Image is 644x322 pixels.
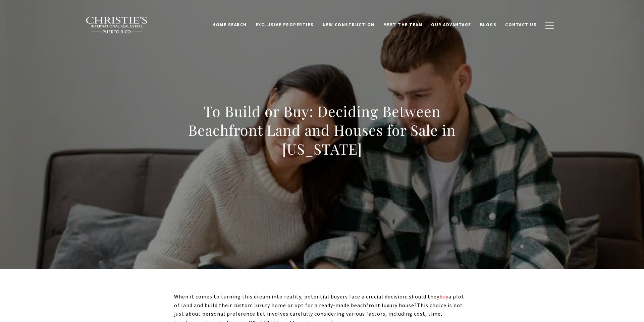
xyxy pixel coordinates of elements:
h1: To Build or Buy: Deciding Between Beachfront Land and Houses for Sale in [US_STATE] [174,102,470,158]
a: New Construction [318,18,379,31]
a: Our Advantage [427,18,476,31]
a: Exclusive Properties [251,18,318,31]
a: Blogs [476,18,501,31]
span: Blogs [480,22,497,28]
span: Exclusive Properties [256,22,314,28]
a: Home Search [208,18,251,31]
span: Contact Us [505,22,537,28]
a: Meet the Team [379,18,427,31]
img: Christie's International Real Estate black text logo [86,16,148,34]
a: buy [439,293,448,300]
span: Our Advantage [431,22,471,28]
span: New Construction [323,22,375,28]
span: When it comes to turning this dream into reality, potential buyers face a crucial decision: shoul... [174,293,464,309]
